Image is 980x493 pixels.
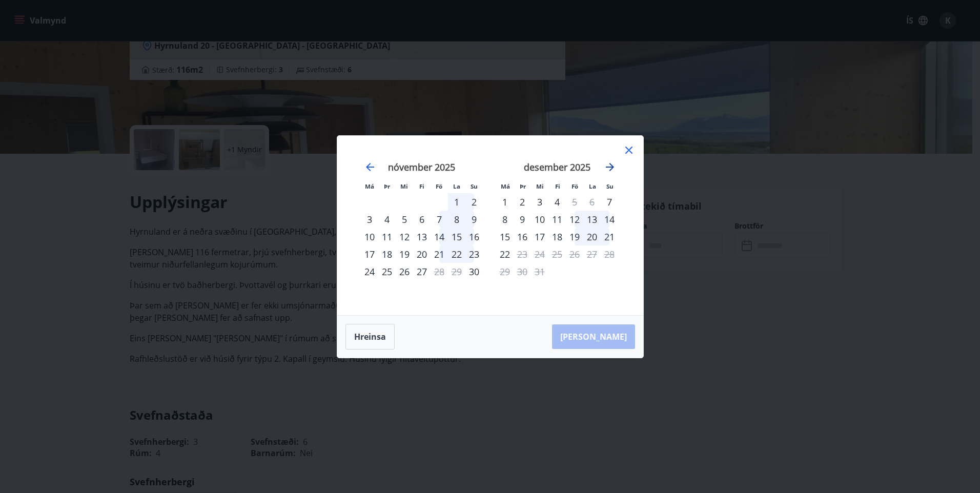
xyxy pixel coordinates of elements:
td: miðvikudagur, 3. desember 2025 [531,193,548,211]
td: sunnudagur, 2. nóvember 2025 [465,193,483,211]
div: 27 [413,263,431,280]
td: sunnudagur, 9. nóvember 2025 [465,211,483,228]
td: mánudagur, 22. desember 2025 [496,245,514,263]
div: 7 [431,211,448,228]
small: Þr [384,182,390,190]
small: Má [365,182,374,190]
td: föstudagur, 21. nóvember 2025 [431,245,448,263]
td: sunnudagur, 23. nóvember 2025 [465,245,483,263]
div: 17 [531,228,548,245]
strong: desember 2025 [524,161,590,173]
div: Aðeins útritun í boði [514,245,531,263]
td: fimmtudagur, 18. desember 2025 [548,228,566,245]
td: sunnudagur, 16. nóvember 2025 [465,228,483,245]
div: 17 [361,245,378,263]
td: mánudagur, 17. nóvember 2025 [361,245,378,263]
td: Not available. miðvikudagur, 24. desember 2025 [531,245,548,263]
div: Aðeins útritun í boði [431,263,448,280]
td: fimmtudagur, 13. nóvember 2025 [413,228,431,245]
div: 21 [601,228,618,245]
div: 10 [531,211,548,228]
div: 19 [566,228,583,245]
td: mánudagur, 15. desember 2025 [496,228,514,245]
small: Fö [571,182,578,190]
td: mánudagur, 3. nóvember 2025 [361,211,378,228]
td: mánudagur, 24. nóvember 2025 [361,263,378,280]
td: sunnudagur, 21. desember 2025 [601,228,618,245]
div: 19 [396,245,413,263]
td: fimmtudagur, 11. desember 2025 [548,211,566,228]
div: 18 [548,228,566,245]
div: Aðeins innritun í boði [601,193,618,211]
small: La [589,182,596,190]
div: 12 [396,228,413,245]
td: Not available. þriðjudagur, 30. desember 2025 [514,263,531,280]
small: Má [501,182,510,190]
td: Not available. föstudagur, 5. desember 2025 [566,193,583,211]
td: laugardagur, 15. nóvember 2025 [448,228,465,245]
td: miðvikudagur, 5. nóvember 2025 [396,211,413,228]
small: Fi [419,182,424,190]
td: mánudagur, 1. desember 2025 [496,193,514,211]
td: laugardagur, 8. nóvember 2025 [448,211,465,228]
div: 4 [548,193,566,211]
div: 20 [413,245,431,263]
td: fimmtudagur, 4. desember 2025 [548,193,566,211]
td: fimmtudagur, 20. nóvember 2025 [413,245,431,263]
td: miðvikudagur, 10. desember 2025 [531,211,548,228]
button: Hreinsa [345,324,395,350]
div: 2 [514,193,531,211]
td: laugardagur, 22. nóvember 2025 [448,245,465,263]
td: Not available. þriðjudagur, 23. desember 2025 [514,245,531,263]
div: 16 [514,228,531,245]
small: Fö [436,182,442,190]
div: 9 [465,211,483,228]
td: Not available. föstudagur, 28. nóvember 2025 [431,263,448,280]
div: 8 [448,211,465,228]
div: 1 [496,193,514,211]
td: föstudagur, 19. desember 2025 [566,228,583,245]
td: Not available. miðvikudagur, 31. desember 2025 [531,263,548,280]
div: 3 [361,211,378,228]
td: Not available. laugardagur, 27. desember 2025 [583,245,601,263]
td: miðvikudagur, 17. desember 2025 [531,228,548,245]
td: laugardagur, 20. desember 2025 [583,228,601,245]
small: Su [606,182,614,190]
div: Move backward to switch to the previous month. [364,161,376,173]
td: mánudagur, 8. desember 2025 [496,211,514,228]
div: 24 [361,263,378,280]
div: 4 [378,211,396,228]
div: Aðeins innritun í boði [465,263,483,280]
div: 6 [413,211,431,228]
div: 22 [496,245,514,263]
td: þriðjudagur, 2. desember 2025 [514,193,531,211]
td: þriðjudagur, 25. nóvember 2025 [378,263,396,280]
td: föstudagur, 14. nóvember 2025 [431,228,448,245]
div: 16 [465,228,483,245]
td: sunnudagur, 30. nóvember 2025 [465,263,483,280]
td: Not available. fimmtudagur, 25. desember 2025 [548,245,566,263]
td: föstudagur, 12. desember 2025 [566,211,583,228]
small: Þr [520,182,526,190]
td: mánudagur, 10. nóvember 2025 [361,228,378,245]
div: 21 [431,245,448,263]
small: Mi [400,182,408,190]
div: 9 [514,211,531,228]
td: þriðjudagur, 9. desember 2025 [514,211,531,228]
div: 23 [465,245,483,263]
div: 20 [583,228,601,245]
small: Su [471,182,478,190]
div: 11 [548,211,566,228]
small: Fi [555,182,560,190]
div: 3 [531,193,548,211]
td: miðvikudagur, 12. nóvember 2025 [396,228,413,245]
div: Aðeins útritun í boði [566,193,583,211]
div: 8 [496,211,514,228]
td: þriðjudagur, 16. desember 2025 [514,228,531,245]
td: fimmtudagur, 6. nóvember 2025 [413,211,431,228]
strong: nóvember 2025 [388,161,455,173]
td: miðvikudagur, 26. nóvember 2025 [396,263,413,280]
td: Not available. laugardagur, 6. desember 2025 [583,193,601,211]
div: 5 [396,211,413,228]
td: Not available. föstudagur, 26. desember 2025 [566,245,583,263]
